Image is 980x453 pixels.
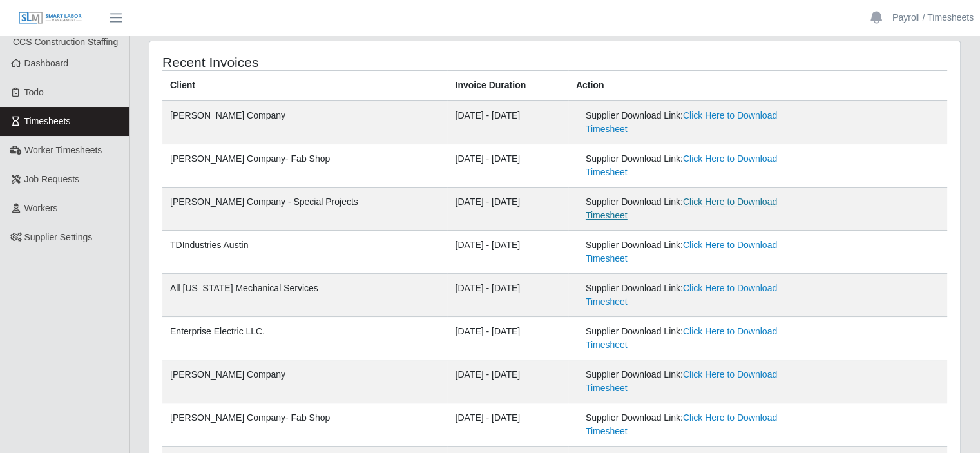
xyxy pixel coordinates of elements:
[568,71,947,101] th: Action
[162,317,447,360] td: Enterprise Electric LLC.
[447,317,568,360] td: [DATE] - [DATE]
[447,101,568,144] td: [DATE] - [DATE]
[447,231,568,274] td: [DATE] - [DATE]
[586,325,809,352] div: Supplier Download Link:
[24,116,71,126] span: Timesheets
[162,274,447,317] td: All [US_STATE] Mechanical Services
[162,71,447,101] th: Client
[24,174,80,184] span: Job Requests
[18,11,82,25] img: SLM Logo
[892,11,974,24] a: Payroll / Timesheets
[447,274,568,317] td: [DATE] - [DATE]
[24,87,44,97] span: Todo
[586,368,809,395] div: Supplier Download Link:
[24,203,58,213] span: Workers
[13,37,118,47] span: CCS Construction Staffing
[162,54,478,70] h4: Recent Invoices
[162,360,447,403] td: [PERSON_NAME] Company
[162,144,447,188] td: [PERSON_NAME] Company- Fab Shop
[24,232,93,242] span: Supplier Settings
[447,71,568,101] th: Invoice Duration
[447,403,568,447] td: [DATE] - [DATE]
[24,58,69,68] span: Dashboard
[447,360,568,403] td: [DATE] - [DATE]
[162,188,447,231] td: [PERSON_NAME] Company - Special Projects
[447,188,568,231] td: [DATE] - [DATE]
[586,411,809,438] div: Supplier Download Link:
[447,144,568,188] td: [DATE] - [DATE]
[586,238,809,265] div: Supplier Download Link:
[162,403,447,447] td: [PERSON_NAME] Company- Fab Shop
[586,152,809,179] div: Supplier Download Link:
[162,101,447,144] td: [PERSON_NAME] Company
[586,282,809,309] div: Supplier Download Link:
[24,145,102,155] span: Worker Timesheets
[586,195,809,222] div: Supplier Download Link:
[586,109,809,136] div: Supplier Download Link:
[162,231,447,274] td: TDIndustries Austin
